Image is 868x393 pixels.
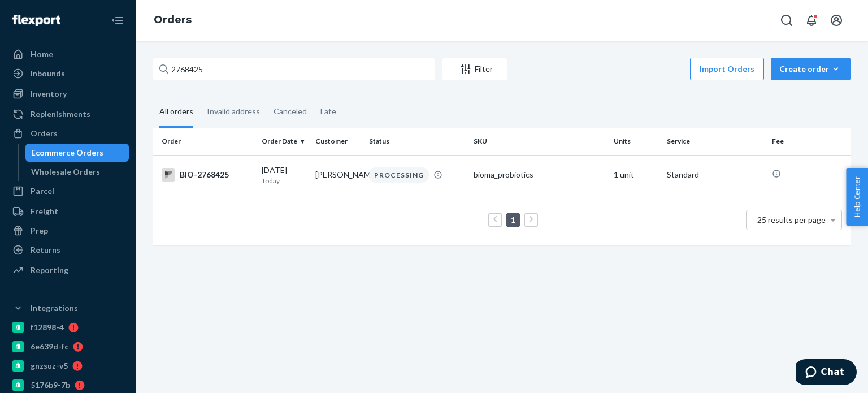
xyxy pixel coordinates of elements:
div: gnzsuz-v5 [31,360,68,372]
th: Status [364,128,469,155]
div: f12898-4 [31,322,64,333]
input: Search orders [153,58,435,80]
button: Open account menu [825,9,848,32]
button: Open Search Box [775,9,798,32]
button: Close Navigation [106,9,129,32]
a: Orders [154,14,192,26]
p: Today [262,176,306,185]
div: Invalid address [207,97,260,126]
div: Returns [31,244,60,256]
div: Reporting [31,265,68,276]
button: Open notifications [800,9,823,32]
a: Replenishments [7,105,129,123]
img: Flexport logo [12,15,60,26]
div: Replenishments [31,109,90,120]
div: Home [31,49,53,60]
div: Inventory [31,88,67,100]
button: Create order [771,58,851,80]
div: PROCESSING [369,167,429,183]
a: Inventory [7,85,129,103]
button: Integrations [7,299,129,317]
div: Customer [315,136,360,146]
button: Help Center [846,168,868,226]
a: Home [7,45,129,63]
a: f12898-4 [7,318,129,336]
ol: breadcrumbs [145,4,201,37]
a: Page 1 is your current page [509,215,518,224]
p: Standard [667,169,762,180]
a: Ecommerce Orders [25,144,129,162]
th: Fee [767,128,851,155]
td: [PERSON_NAME] [311,155,364,195]
th: Service [662,128,767,155]
div: Orders [31,128,58,139]
button: Import Orders [690,58,764,80]
span: 25 results per page [757,215,826,224]
th: Order Date [257,128,311,155]
iframe: Opens a widget where you can chat to one of our agents [796,359,857,387]
th: SKU [469,128,609,155]
div: Integrations [31,303,78,314]
div: Inbounds [31,68,65,79]
a: Wholesale Orders [25,163,129,181]
a: Returns [7,241,129,259]
div: Canceled [274,97,307,126]
div: Create order [779,63,843,75]
div: bioma_probiotics [474,169,604,180]
div: Freight [31,206,58,217]
a: gnzsuz-v5 [7,357,129,375]
div: Prep [31,225,48,236]
a: Reporting [7,261,129,279]
div: Ecommerce Orders [31,147,103,158]
td: 1 unit [609,155,663,195]
a: Inbounds [7,64,129,83]
div: 6e639d-fc [31,341,68,352]
a: 6e639d-fc [7,338,129,356]
a: Orders [7,124,129,142]
div: Parcel [31,185,54,197]
th: Order [153,128,257,155]
div: All orders [159,97,193,128]
div: [DATE] [262,165,306,185]
th: Units [609,128,663,155]
div: BIO-2768425 [162,168,253,182]
div: 5176b9-7b [31,379,70,391]
button: Filter [442,58,507,80]
a: Prep [7,222,129,240]
div: Filter [442,63,507,75]
div: Wholesale Orders [31,166,100,178]
a: Freight [7,202,129,221]
a: Parcel [7,182,129,200]
div: Late [320,97,336,126]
